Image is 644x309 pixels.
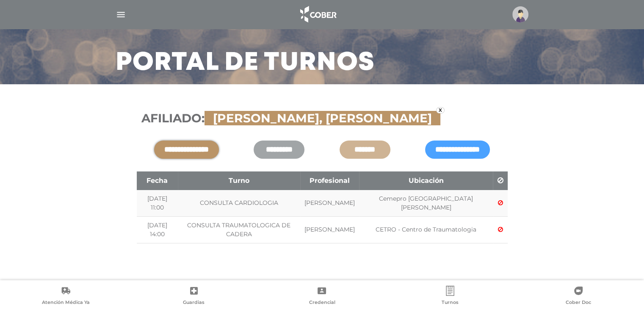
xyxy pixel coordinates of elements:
[436,107,445,113] a: x
[386,286,514,307] a: Turnos
[300,190,359,217] td: [PERSON_NAME]
[258,286,386,307] a: Credencial
[309,299,335,307] span: Credencial
[141,111,503,126] h3: Afiliado:
[359,216,493,243] td: CETRO - Centro de Traumatologia
[183,299,205,307] span: Guardias
[178,190,300,217] td: CONSULTA CARDIOLOGIA
[498,199,503,207] a: Cancelar turno
[116,9,126,20] img: Cober_menu-lines-white.svg
[514,286,642,307] a: Cober Doc
[178,216,300,243] td: CONSULTA TRAUMATOLOGICA DE CADERA
[300,216,359,243] td: [PERSON_NAME]
[2,286,130,307] a: Atención Médica Ya
[130,286,258,307] a: Guardias
[498,226,503,233] a: Cancelar turno
[137,190,178,217] td: [DATE] 11:00
[300,171,359,190] th: Profesional
[178,171,300,190] th: Turno
[566,299,591,307] span: Cober Doc
[137,216,178,243] td: [DATE] 14:00
[359,171,493,190] th: Ubicación
[512,6,528,22] img: profile-placeholder.svg
[42,299,90,307] span: Atención Médica Ya
[442,299,459,307] span: Turnos
[137,171,178,190] th: Fecha
[296,4,340,25] img: logo_cober_home-white.png
[359,190,493,217] td: Cemepro [GEOGRAPHIC_DATA][PERSON_NAME]
[209,111,436,125] span: [PERSON_NAME], [PERSON_NAME]
[116,52,375,74] h3: Portal de turnos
